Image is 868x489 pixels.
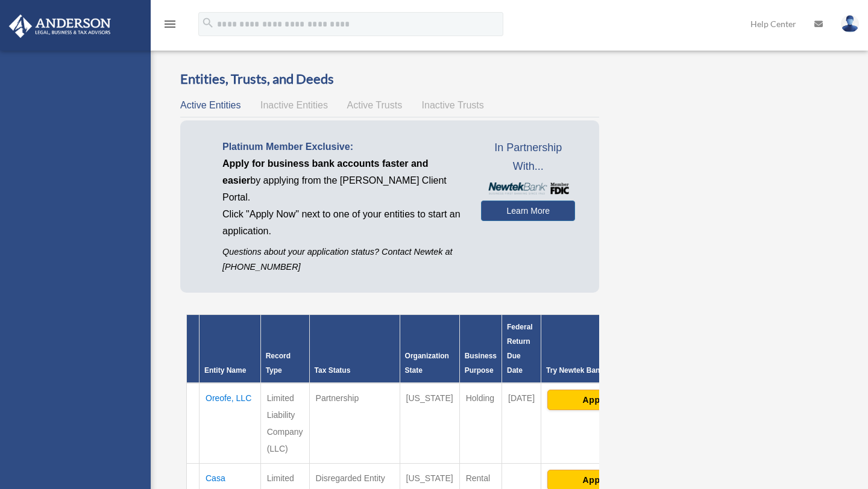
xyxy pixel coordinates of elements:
[5,14,115,38] img: Anderson Advisors Platinum Portal
[547,390,665,410] button: Apply Now
[459,383,502,464] td: Holding
[222,158,428,185] span: Apply for business bank accounts faster and easier
[180,100,241,110] span: Active Entities
[260,100,328,110] span: Inactive Entities
[841,15,859,33] img: User Pic
[260,315,309,384] th: Record Type
[222,206,463,240] p: Click "Apply Now" next to one of your entities to start an application.
[400,383,459,464] td: [US_STATE]
[200,315,261,384] th: Entity Name
[459,315,502,384] th: Business Purpose
[347,100,403,110] span: Active Trusts
[400,315,459,384] th: Organization State
[222,155,463,206] p: by applying from the [PERSON_NAME] Client Portal.
[309,315,400,384] th: Tax Status
[201,16,215,30] i: search
[163,21,177,31] a: menu
[481,201,575,221] a: Learn More
[309,383,400,464] td: Partnership
[222,244,463,275] p: Questions about your application status? Contact Newtek at [PHONE_NUMBER]
[222,139,463,155] p: Platinum Member Exclusive:
[180,70,599,89] h3: Entities, Trusts, and Deeds
[260,383,309,464] td: Limited Liability Company (LLC)
[546,363,666,378] div: Try Newtek Bank
[502,315,541,384] th: Federal Return Due Date
[422,100,484,110] span: Inactive Trusts
[487,182,569,195] img: NewtekBankLogoSM.png
[163,17,177,31] i: menu
[502,383,541,464] td: [DATE]
[200,383,261,464] td: Oreofe, LLC
[481,139,575,176] span: In Partnership With...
